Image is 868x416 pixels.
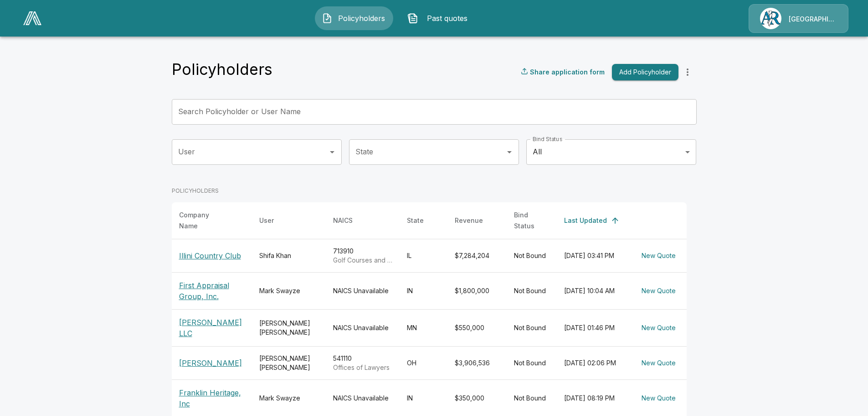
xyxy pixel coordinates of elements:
[557,309,631,346] td: [DATE] 01:46 PM
[447,272,507,309] td: $1,800,000
[507,346,557,379] td: Not Bound
[447,239,507,272] td: $7,284,204
[507,309,557,346] td: Not Bound
[507,239,557,272] td: Not Bound
[259,215,274,226] div: User
[333,354,392,372] div: 541110
[179,317,245,339] p: [PERSON_NAME] LLC
[315,6,393,30] button: Policyholders IconPolicyholders
[322,13,333,24] img: Policyholders Icon
[400,272,447,309] td: IN
[179,250,245,261] p: Illini Country Club
[407,215,424,226] div: State
[400,239,447,272] td: IL
[455,215,483,226] div: Revenue
[557,346,631,379] td: [DATE] 02:06 PM
[259,251,318,260] div: Shifa Khan
[638,390,679,407] button: New Quote
[333,247,392,265] div: 713910
[407,13,418,24] img: Past quotes Icon
[533,135,562,143] label: Bind Status
[612,64,678,81] button: Add Policyholder
[259,286,318,295] div: Mark Swayze
[259,394,318,403] div: Mark Swayze
[326,146,339,158] button: Open
[507,202,557,239] th: Bind Status
[608,64,678,81] a: Add Policyholder
[172,187,687,195] p: POLICYHOLDERS
[638,283,679,300] button: New Quote
[422,13,472,24] span: Past quotes
[447,346,507,379] td: $3,906,536
[564,215,607,226] div: Last Updated
[638,355,679,372] button: New Quote
[526,139,696,165] div: All
[333,215,353,226] div: NAICS
[507,272,557,309] td: Not Bound
[638,320,679,337] button: New Quote
[259,354,318,372] div: [PERSON_NAME] [PERSON_NAME]
[401,6,479,30] button: Past quotes IconPast quotes
[333,363,392,372] p: Offices of Lawyers
[333,256,392,265] p: Golf Courses and Country Clubs
[179,280,245,302] p: First Appraisal Group, Inc.
[179,358,245,369] p: [PERSON_NAME]
[336,13,386,24] span: Policyholders
[400,346,447,379] td: OH
[326,272,400,309] td: NAICS Unavailable
[23,11,41,25] img: AA Logo
[400,309,447,346] td: MN
[172,60,272,79] h4: Policyholders
[179,210,228,232] div: Company Name
[447,309,507,346] td: $550,000
[557,272,631,309] td: [DATE] 10:04 AM
[557,239,631,272] td: [DATE] 03:41 PM
[326,309,400,346] td: NAICS Unavailable
[638,247,679,264] button: New Quote
[503,146,516,158] button: Open
[179,387,245,409] p: Franklin Heritage, Inc
[259,319,318,337] div: [PERSON_NAME] [PERSON_NAME]
[678,63,697,81] button: more
[530,67,605,77] p: Share application form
